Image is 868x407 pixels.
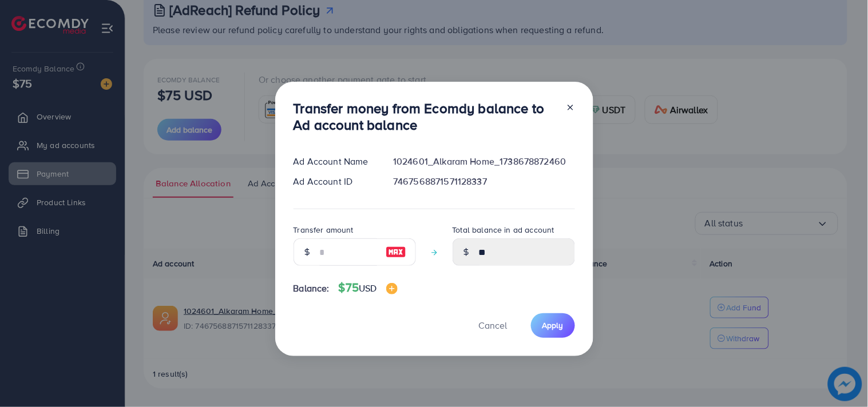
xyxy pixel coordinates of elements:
span: Apply [542,320,564,331]
div: 1024601_Alkaram Home_1738678872460 [384,155,584,168]
span: USD [359,282,376,294]
label: Transfer amount [294,224,354,236]
span: Cancel [479,319,508,332]
label: Total balance in ad account [453,224,554,236]
div: Ad Account ID [284,175,385,188]
button: Apply [531,313,575,338]
h4: $75 [339,281,398,295]
button: Cancel [465,313,522,338]
span: Balance: [294,282,330,295]
div: Ad Account Name [284,155,385,168]
div: 7467568871571128337 [384,175,584,188]
h3: Transfer money from Ecomdy balance to Ad account balance [294,100,557,133]
img: image [386,283,398,294]
img: image [386,245,406,259]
